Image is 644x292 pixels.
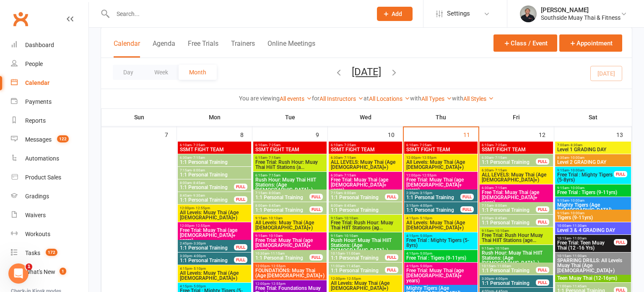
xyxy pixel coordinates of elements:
span: 6:10am [406,143,476,147]
span: 8:30am [557,156,629,160]
span: Free Trial: Muay Thai (age [DEMOGRAPHIC_DATA]+ years) [406,177,476,192]
span: Rush Hour: Muay Thai HIIT Stations: (Age [DEMOGRAPHIC_DATA]+) [255,177,325,192]
span: - 7:15am [267,174,280,177]
span: 6:10am [330,143,400,147]
button: Free Trials [188,39,218,58]
a: Gradings [11,187,88,206]
span: ALL LEVELS: Muay Thai (Age [DEMOGRAPHIC_DATA]+) [330,160,400,170]
span: Level 1 GRADING DAY [557,147,629,152]
span: - 7:15am [493,156,507,160]
span: SSMT FIGHT TEAM [179,147,249,152]
span: - 8:45am [192,181,205,185]
span: 3:30pm [179,254,234,258]
span: 3:15pm [406,204,461,208]
span: 12:00pm [179,224,249,228]
button: Add [377,7,413,21]
div: Workouts [25,231,50,237]
span: Rush Hour: Muay Thai HIIT Stations: (Age [DEMOGRAPHIC_DATA]+) [330,238,400,253]
span: 1:1 Personal Training [330,208,400,213]
span: SSMT FIGHT TEAM [406,147,476,152]
span: 6:30am [330,174,400,177]
span: 8:00am [179,181,234,185]
button: Agenda [153,39,175,58]
th: Fri [479,108,554,126]
span: Free Trial: Muay Thai (age [DEMOGRAPHIC_DATA]+ years) [406,268,476,283]
span: 9:15am [481,229,551,233]
span: - 12:55pm [270,264,286,268]
span: - 5:00pm [418,264,432,268]
span: 7:15am [330,191,385,195]
span: Free Trial : Mighty Tigers (5-8yrs) [557,172,614,182]
span: 8:00am [255,204,310,208]
th: Sat [554,108,632,126]
strong: at [364,95,369,102]
span: - 11:45am [345,264,360,268]
span: - 8:00am [192,168,205,172]
a: All Instructors [319,95,364,102]
div: Messages [25,136,52,143]
span: 9:15am [557,186,629,190]
span: 2:30pm [406,191,461,195]
span: Settings [447,4,470,23]
span: 12:00pm [406,156,476,160]
span: 122 [57,135,69,142]
span: All Levels: Muay Thai (Age [DEMOGRAPHIC_DATA]+) [179,210,249,220]
div: FULL [536,158,549,165]
strong: with [452,95,463,102]
span: - 11:00am [345,252,360,255]
div: Dashboard [25,42,54,48]
span: All Levels: Muay Thai (Age [DEMOGRAPHIC_DATA]+) [406,220,476,230]
span: Free Trial : Tigers (9-11yrs) [557,190,629,195]
span: - 3:30pm [192,242,206,245]
span: - 8:45am [343,204,356,208]
span: Rush Hour: Muay Thai HIIT Stations: (Age [DEMOGRAPHIC_DATA]+) [481,250,551,266]
button: Online Meetings [267,39,315,58]
span: FOUNDATIONS: Muay Thai (Age [DEMOGRAPHIC_DATA]+) [255,268,325,278]
div: People [25,61,43,67]
span: 9:15am [557,211,629,215]
span: - 11:00am [571,237,587,240]
div: Calendar [25,79,49,86]
span: - 7:25am [343,143,356,147]
span: - 7:15am [192,156,205,160]
span: 9:15am [481,247,551,250]
span: 1:1 Personal Training [330,268,385,273]
span: 4:15pm [179,267,249,271]
span: 12:00pm [406,174,476,177]
span: 1:1 Personal Training [179,245,234,250]
span: 7:15am [481,204,536,208]
span: 4:15pm [406,252,476,255]
span: - 8:00am [493,204,507,208]
th: Tue [252,108,328,126]
span: 7:15am [179,168,249,172]
div: FULL [460,194,474,200]
span: 9:15am [330,216,400,220]
span: - 4:00pm [494,277,508,281]
span: 9:15am [557,199,629,203]
span: - 4:00pm [418,204,432,208]
span: 12:00pm [255,282,325,286]
span: 6:30am [481,168,551,172]
a: All Types [421,95,452,102]
span: SSMT FIGHT TEAM [255,147,325,152]
span: 6:10am [179,143,249,147]
div: Southside Muay Thai & Fitness [541,14,621,21]
button: Appointment [559,34,622,52]
iframe: Intercom live chat [8,263,29,284]
span: 1:1 Personal Training [255,255,310,260]
a: Dashboard [11,36,88,55]
div: [PERSON_NAME] [541,6,621,14]
a: Payments [11,92,88,111]
strong: for [312,95,319,102]
span: 3:30pm [481,277,536,281]
span: 8:00am [330,204,400,208]
span: - 11:00am [496,264,511,268]
span: 1:1 Personal Training [179,197,234,203]
span: 1:1 Personal Training [255,195,310,200]
div: 11 [463,127,478,141]
span: SSMT FIGHT TEAM [481,147,551,152]
div: FULL [234,244,247,250]
span: Free Trial: Rush Hour: Muay Thai HIIT Stations (ag... [330,220,400,230]
span: Free Trial: Muay Thai (age [DEMOGRAPHIC_DATA]+ years) [255,238,325,253]
a: Clubworx [10,8,31,29]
